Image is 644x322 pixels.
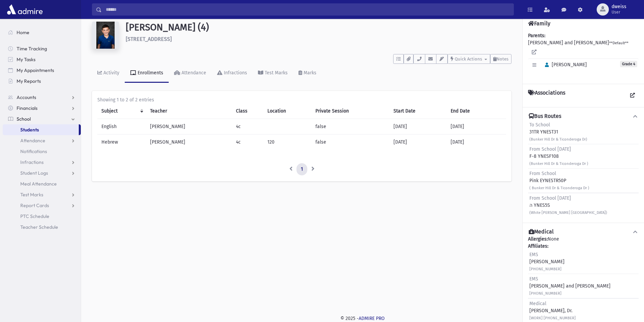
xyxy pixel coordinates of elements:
span: dweiss [612,4,626,9]
div: F-8 YNESF108 [529,146,588,167]
span: User [612,9,626,15]
td: [DATE] [447,134,506,150]
div: [PERSON_NAME] [529,251,565,272]
span: Attendance [20,138,45,144]
div: Pink EYNESTR50P [529,170,589,191]
a: Teacher Schedule [3,222,81,232]
a: Test Marks [3,189,81,200]
h4: Bus Routes [529,113,561,120]
small: [PHONE_NUMBER] [529,291,562,296]
th: Class [232,103,263,119]
a: Marks [293,64,322,83]
small: (White [PERSON_NAME] [GEOGRAPHIC_DATA]) [529,210,607,215]
span: Quick Actions [455,56,482,61]
div: Marks [302,70,316,76]
span: Medical [529,301,546,306]
small: [PHONE_NUMBER] [529,267,562,271]
img: AdmirePro [5,3,44,16]
a: Accounts [3,92,81,103]
span: My Tasks [17,56,35,63]
a: Time Tracking [3,43,81,54]
span: Infractions [20,159,44,165]
b: Allergies: [528,236,548,242]
a: Attendance [169,64,212,83]
a: My Reports [3,76,81,86]
td: 120 [263,134,311,150]
span: [PERSON_NAME] [542,62,587,68]
td: [DATE] [389,119,447,134]
div: © 2025 - [92,315,633,322]
a: Infractions [3,157,81,168]
th: Start Date [389,103,447,119]
a: Student Logs [3,168,81,178]
h4: Medical [529,228,554,236]
th: Teacher [146,103,232,119]
a: View all Associations [626,90,639,102]
span: From School [DATE] [529,146,571,152]
td: English [97,119,146,134]
span: Student Logs [20,170,48,176]
div: Activity [102,70,119,76]
span: Time Tracking [17,46,47,52]
a: My Appointments [3,65,81,76]
td: false [311,119,389,134]
button: Quick Actions [448,54,490,64]
div: Showing 1 to 2 of 2 entries [97,96,506,103]
td: [DATE] [447,119,506,134]
td: Hebrew [97,134,146,150]
div: Enrollments [136,70,163,76]
a: PTC Schedule [3,211,81,222]
a: Home [3,27,81,38]
span: Grade 4 [620,61,637,67]
span: School [17,116,31,122]
td: [PERSON_NAME] [146,134,232,150]
td: [DATE] [389,134,447,150]
span: Financials [17,105,38,111]
h1: [PERSON_NAME] (4) [126,22,511,33]
button: Notes [490,54,511,64]
td: false [311,134,389,150]
div: 31TR YNEST31 [529,121,587,143]
th: Private Session [311,103,389,119]
span: From School [529,171,556,176]
span: Test Marks [20,192,43,198]
small: [WORK] [PHONE_NUMBER] [529,316,576,320]
h4: Associations [528,90,565,102]
span: Notes [497,56,508,61]
span: My Reports [17,78,41,84]
h4: Family [528,20,550,27]
div: [PERSON_NAME], Dr. [529,300,576,321]
small: (Bunker Hill Dr & Ticonderoga Dr ) [529,162,588,166]
h6: [STREET_ADDRESS] [126,36,511,42]
b: Parents: [528,33,545,39]
th: Subject [97,103,146,119]
span: Teacher Schedule [20,224,58,230]
img: ZAAAAAAAAAAAAAAAAAAAAAAAAAAAAAAAAAAAAAAAAAAAAAAAAAAAAAAAAAAAAAAAAAAAAAAAAAAAAAAAAAAAAAAAAAAAAAAAA... [92,22,119,49]
small: ( Bunker Hill Dr & Ticonderoga Dr ) [529,186,589,190]
span: EMS [529,252,538,257]
div: Attendance [180,70,206,76]
a: Enrollments [125,64,169,83]
div: [PERSON_NAME] and [PERSON_NAME] [528,32,639,78]
button: Medical [528,228,639,236]
b: Affiliates: [528,243,548,249]
a: Activity [92,64,125,83]
span: Accounts [17,94,36,100]
span: From School [DATE] [529,195,571,201]
td: 4c [232,119,263,134]
th: End Date [447,103,506,119]
a: School [3,114,81,124]
div: Test Marks [263,70,288,76]
span: To School [529,122,550,128]
div: [PERSON_NAME] and [PERSON_NAME] [529,275,611,297]
div: Infractions [222,70,247,76]
span: My Appointments [17,67,54,73]
span: Report Cards [20,202,49,208]
span: Notifications [20,148,47,154]
span: EMS [529,276,538,282]
span: Students [20,127,39,133]
span: PTC Schedule [20,213,49,219]
a: Test Marks [253,64,293,83]
div: ה YNES5S [529,195,607,216]
span: Meal Attendance [20,181,57,187]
